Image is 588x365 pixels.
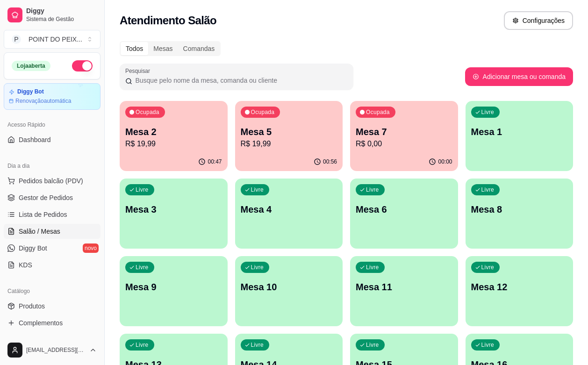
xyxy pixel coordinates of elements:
[19,318,63,328] span: Complementos
[241,125,337,138] p: Mesa 5
[481,108,495,116] p: Livre
[241,203,337,216] p: Mesa 4
[120,179,228,249] button: LivreMesa 3
[504,11,573,30] button: Configurações
[466,256,574,326] button: LivreMesa 12
[4,258,100,272] a: KDS
[148,42,178,55] div: Mesas
[4,158,100,173] div: Dia a dia
[251,108,275,116] p: Ocupada
[125,125,222,138] p: Mesa 2
[350,179,458,249] button: LivreMesa 6
[19,176,83,186] span: Pedidos balcão (PDV)
[356,138,452,150] p: R$ 0,00
[132,76,348,85] input: Pesquisar
[481,186,495,193] p: Livre
[19,301,45,311] span: Produtos
[366,264,379,271] p: Livre
[235,101,343,171] button: OcupadaMesa 5R$ 19,9900:56
[125,67,153,75] label: Pesquisar
[471,280,568,293] p: Mesa 12
[4,83,100,110] a: Diggy BotRenovaçãoautomática
[4,4,100,26] a: DiggySistema de Gestão
[19,243,47,253] span: Diggy Bot
[29,35,82,44] div: POINT DO PEIX ...
[471,203,568,216] p: Mesa 8
[4,339,100,361] button: [EMAIL_ADDRESS][DOMAIN_NAME]
[4,207,100,222] a: Lista de Pedidos
[366,341,379,349] p: Livre
[356,280,452,293] p: Mesa 11
[366,108,390,116] p: Ocupada
[12,35,21,44] span: P
[26,15,97,23] span: Sistema de Gestão
[4,299,100,314] a: Produtos
[481,264,495,271] p: Livre
[4,224,100,239] a: Salão / Mesas
[12,61,50,71] div: Loja aberta
[72,60,93,72] button: Alterar Status
[4,284,100,299] div: Catálogo
[323,158,337,165] p: 00:56
[241,138,337,150] p: R$ 19,99
[19,260,32,270] span: KDS
[19,227,60,236] span: Salão / Mesas
[4,190,100,205] a: Gestor de Pedidos
[17,88,44,95] article: Diggy Bot
[235,256,343,326] button: LivreMesa 10
[125,138,222,150] p: R$ 19,99
[466,101,574,171] button: LivreMesa 1
[120,13,216,28] h2: Atendimento Salão
[121,42,148,55] div: Todos
[4,132,100,147] a: Dashboard
[350,101,458,171] button: OcupadaMesa 7R$ 0,0000:00
[178,42,220,55] div: Comandas
[366,186,379,193] p: Livre
[481,341,495,349] p: Livre
[208,158,222,165] p: 00:47
[4,117,100,132] div: Acesso Rápido
[356,125,452,138] p: Mesa 7
[19,193,73,202] span: Gestor de Pedidos
[251,264,264,271] p: Livre
[26,7,97,15] span: Diggy
[19,135,51,144] span: Dashboard
[235,179,343,249] button: LivreMesa 4
[4,30,100,49] button: Select a team
[4,315,100,330] a: Complementos
[251,186,264,193] p: Livre
[136,108,159,116] p: Ocupada
[19,210,67,219] span: Lista de Pedidos
[471,125,568,138] p: Mesa 1
[4,241,100,256] a: Diggy Botnovo
[26,346,86,354] span: [EMAIL_ADDRESS][DOMAIN_NAME]
[438,158,452,165] p: 00:00
[120,256,228,326] button: LivreMesa 9
[466,179,574,249] button: LivreMesa 8
[125,280,222,293] p: Mesa 9
[136,264,149,271] p: Livre
[136,186,149,193] p: Livre
[350,256,458,326] button: LivreMesa 11
[15,97,71,105] article: Renovação automática
[120,101,228,171] button: OcupadaMesa 2R$ 19,9900:47
[241,280,337,293] p: Mesa 10
[125,203,222,216] p: Mesa 3
[465,67,573,86] button: Adicionar mesa ou comanda
[251,341,264,349] p: Livre
[4,173,100,188] button: Pedidos balcão (PDV)
[136,341,149,349] p: Livre
[356,203,452,216] p: Mesa 6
